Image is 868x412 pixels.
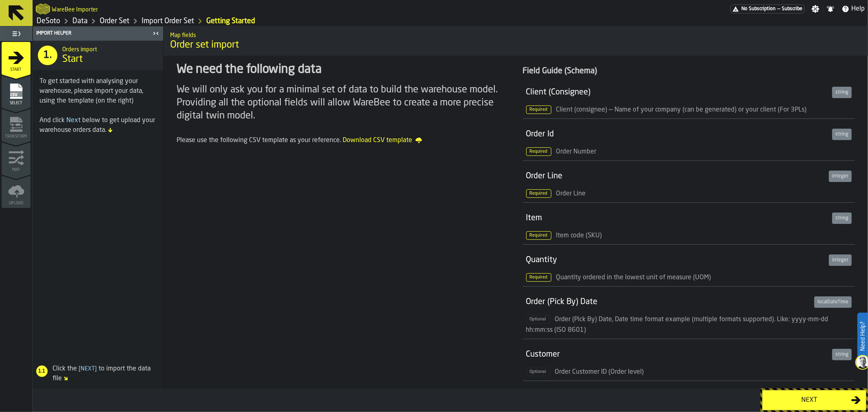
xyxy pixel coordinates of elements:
[343,136,422,145] span: Download CSV template
[526,296,811,308] div: Order (Pick By) Date
[526,315,550,324] span: Optional
[2,28,31,39] label: button-toggle-Toggle Full Menu
[832,87,852,98] div: string
[741,6,776,12] span: No Subscription
[170,31,861,39] h2: Sub Title
[814,296,852,308] div: localDateTime
[823,5,838,13] label: button-toggle-Notifications
[142,17,194,26] a: link-to-/wh/i/53489ce4-9a4e-4130-9411-87a947849922/import/orders/
[39,116,157,135] div: And click below to get upload your warehouse orders data.
[100,17,129,26] a: link-to-/wh/i/53489ce4-9a4e-4130-9411-87a947849922/data/orders/
[2,68,31,72] span: Start
[33,41,163,70] div: title-Start
[556,274,711,281] span: Quantity ordered in the lowest unit of measure (UOM)
[556,107,807,113] span: Client (consignee) — Name of your company (can be generated) or your client (For 3PLs)
[177,137,341,144] span: Please use the following CSV template as your reference.
[782,6,802,12] span: Subscribe
[177,62,509,77] div: We need the following data
[829,171,852,182] div: integer
[2,142,31,175] li: menu Map
[730,4,805,13] a: link-to-/wh/i/53489ce4-9a4e-4130-9411-87a947849922/pricing/
[62,45,157,53] h2: Sub Title
[555,369,644,375] span: Order Customer ID (Order level)
[33,364,160,384] div: Click the to import the data file
[52,5,98,13] h2: Sub Title
[79,366,81,372] span: [
[526,147,551,156] span: Required
[2,101,31,105] span: Select
[38,46,57,65] div: 1.
[526,105,551,114] span: Required
[526,87,829,98] div: Client (Consignee)
[66,117,81,124] span: Next
[526,254,826,266] div: Quantity
[808,5,823,13] label: button-toggle-Settings
[2,109,31,141] li: menu Transform
[556,232,602,239] span: Item code (SKU)
[851,4,865,14] span: Help
[36,2,50,16] a: logo-header
[829,254,852,266] div: integer
[556,191,586,197] span: Order Line
[526,349,829,360] div: Customer
[2,201,31,206] span: Upload
[526,231,551,240] span: Required
[35,31,150,36] div: Import Helper
[730,4,805,13] div: Menu Subscription
[206,17,255,26] a: link-to-/wh/i/53489ce4-9a4e-4130-9411-87a947849922/import/orders/
[39,77,157,106] div: To get started with analysing your warehouse, please import your data, using the template (on the...
[2,175,31,208] li: menu Upload
[170,39,861,52] span: Order set import
[526,273,551,282] span: Required
[36,16,450,26] nav: Breadcrumb
[343,136,422,146] a: Download CSV template
[767,395,851,405] div: Next
[72,17,87,26] a: link-to-/wh/i/53489ce4-9a4e-4130-9411-87a947849922/data
[2,42,31,75] li: menu Start
[777,6,780,12] span: —
[33,26,163,41] header: Import Helper
[556,149,597,155] span: Order Number
[858,313,867,359] label: Need Help?
[526,171,826,182] div: Order Line
[762,390,866,410] button: button-Next
[95,366,97,372] span: ]
[526,213,829,224] div: Item
[832,349,852,360] div: string
[2,168,31,172] span: Map
[164,26,868,56] div: title-Order set import
[150,28,162,38] label: button-toggle-Close me
[62,53,83,66] span: Start
[177,83,509,123] div: We will only ask you for a minimal set of data to build the warehouse model. Providing all the op...
[832,213,852,224] div: string
[2,134,31,139] span: Transform
[37,368,47,374] span: 1.1
[838,4,868,14] label: button-toggle-Help
[523,66,855,77] div: Field Guide (Schema)
[526,129,829,140] div: Order Id
[526,189,551,198] span: Required
[832,129,852,140] div: string
[37,17,60,26] a: link-to-/wh/i/53489ce4-9a4e-4130-9411-87a947849922
[2,75,31,108] li: menu Select
[526,368,550,376] span: Optional
[526,316,829,333] span: Order (Pick By) Date, Date time format example (multiple formats supported). Like: yyyy-mm-dd hh:...
[77,366,98,372] span: Next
